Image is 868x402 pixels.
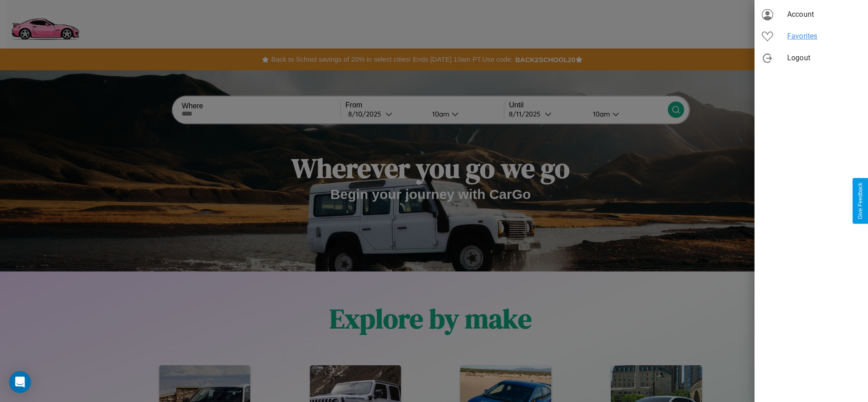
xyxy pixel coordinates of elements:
[787,53,861,63] span: Logout
[755,47,868,69] div: Logout
[9,371,31,393] div: Open Intercom Messenger
[755,25,868,47] div: Favorites
[787,31,861,42] span: Favorites
[787,9,861,20] span: Account
[755,4,868,25] div: Account
[857,183,863,219] div: Give Feedback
